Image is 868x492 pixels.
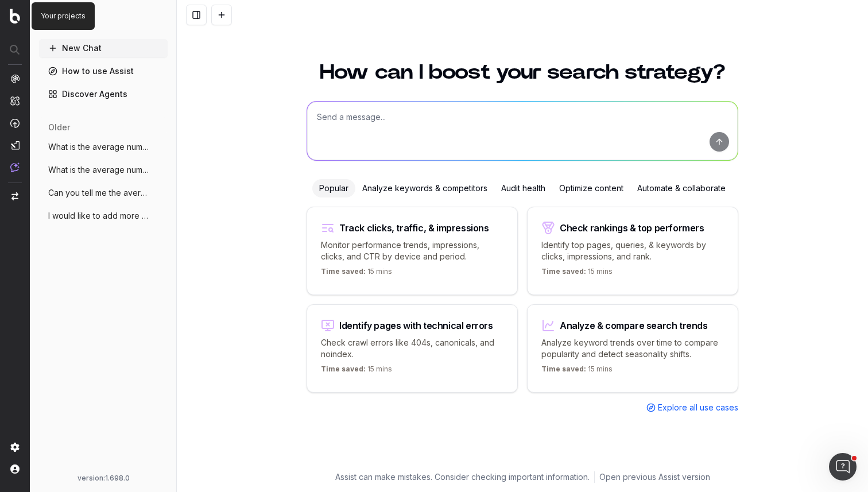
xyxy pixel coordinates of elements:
button: New Chat [39,39,168,57]
span: Time saved: [321,365,366,373]
p: Assist can make mistakes. Consider checking important information. [335,471,590,483]
p: Check crawl errors like 404s, canonicals, and noindex. [321,337,503,360]
p: Your projects [41,11,86,21]
div: Automate & collaborate [630,179,733,197]
p: 15 mins [541,267,613,281]
img: Assist [10,162,20,172]
div: Identify pages with technical errors [339,321,493,330]
span: I would like to add more FAQ questions f [48,210,149,222]
div: Optimize content [552,179,630,197]
span: What is the average number of FAQ questi [48,141,149,153]
span: Time saved: [541,267,586,276]
span: What is the average number of FAQ questi [48,164,149,176]
p: Monitor performance trends, impressions, clicks, and CTR by device and period. [321,239,503,262]
button: What is the average number of FAQ questi [39,161,168,179]
div: Popular [312,179,355,197]
iframe: Intercom live chat [829,453,857,481]
div: version: 1.698.0 [44,474,163,483]
div: Audit health [494,179,552,197]
a: Discover Agents [39,85,168,103]
img: Analytics [10,74,20,83]
button: What is the average number of FAQ questi [39,138,168,156]
a: How to use Assist [39,62,168,80]
img: Setting [10,443,20,452]
h1: How can I boost your search strategy? [307,62,738,83]
p: Identify top pages, queries, & keywords by clicks, impressions, and rank. [541,239,724,262]
span: Can you tell me the average inlinks per [48,187,149,199]
p: 15 mins [321,267,392,281]
span: Explore all use cases [658,402,738,413]
p: 15 mins [321,365,392,378]
span: Time saved: [541,365,586,373]
p: Analyze keyword trends over time to compare popularity and detect seasonality shifts. [541,337,724,360]
img: Activation [10,118,20,128]
div: Analyze keywords & competitors [355,179,494,197]
img: Botify logo [10,9,20,24]
button: Can you tell me the average inlinks per [39,184,168,202]
img: Intelligence [10,96,20,106]
img: My account [10,464,20,474]
span: older [48,122,70,133]
div: Track clicks, traffic, & impressions [339,223,489,233]
span: Time saved: [321,267,366,276]
a: Open previous Assist version [599,471,710,483]
a: Explore all use cases [646,402,738,413]
img: Studio [10,141,20,150]
button: I would like to add more FAQ questions f [39,207,168,225]
img: Switch project [11,192,18,200]
p: 15 mins [541,365,613,378]
button: Assist [44,9,163,25]
div: Analyze & compare search trends [560,321,708,330]
div: Check rankings & top performers [560,223,704,233]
